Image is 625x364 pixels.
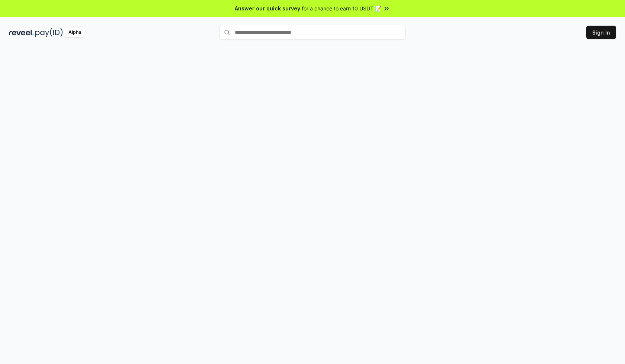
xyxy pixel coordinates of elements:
[9,28,34,37] img: reveel_dark
[586,26,616,39] button: Sign In
[64,28,85,37] div: Alpha
[302,4,381,12] span: for a chance to earn 10 USDT 📝
[35,28,63,37] img: pay_id
[235,4,300,12] span: Answer our quick survey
